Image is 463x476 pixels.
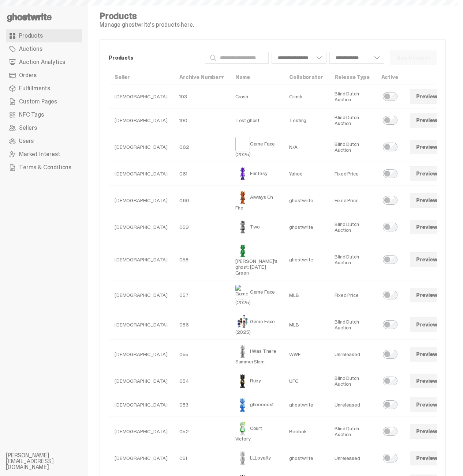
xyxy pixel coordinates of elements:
[173,310,229,340] td: 056
[229,109,284,132] td: Test ghost
[235,285,250,299] img: Game Face (2025)
[329,417,375,446] td: Blind Dutch Auction
[229,393,284,417] td: ghooooost
[19,151,60,157] span: Market Interest
[109,417,173,446] td: [DEMOGRAPHIC_DATA]
[6,82,82,95] a: Fulfillments
[19,86,50,91] span: Fulfillments
[229,340,284,369] td: I Was There SummerSlam
[283,162,329,186] td: Yahoo
[6,161,82,174] a: Terms & Conditions
[283,310,329,340] td: MLB
[229,162,284,186] td: Fantasy
[109,215,173,239] td: [DEMOGRAPHIC_DATA]
[283,239,329,280] td: ghostwrite
[283,280,329,310] td: MLB
[329,310,375,340] td: Blind Dutch Auction
[410,166,444,181] a: Preview
[109,280,173,310] td: [DEMOGRAPHIC_DATA]
[173,340,229,369] td: 055
[19,112,44,118] span: NFC Tags
[283,215,329,239] td: ghostwrite
[410,424,444,439] a: Preview
[283,132,329,162] td: N/A
[410,374,444,388] a: Preview
[329,186,375,215] td: Fixed Price
[173,85,229,109] td: 103
[109,186,173,215] td: [DEMOGRAPHIC_DATA]
[329,280,375,310] td: Fixed Price
[19,72,37,78] span: Orders
[410,288,444,302] a: Preview
[6,108,82,121] a: NFC Tags
[109,85,173,109] td: [DEMOGRAPHIC_DATA]
[173,186,229,215] td: 060
[235,137,250,151] img: Game Face (2025)
[329,215,375,239] td: Blind Dutch Auction
[100,12,194,20] h4: Products
[410,113,444,128] a: Preview
[173,132,229,162] td: 062
[100,22,194,28] p: Manage ghostwrite's products here.
[229,446,284,470] td: LLLoyalty
[6,29,82,42] a: Products
[221,74,224,80] span: ▾
[410,317,444,332] a: Preview
[229,369,284,393] td: Ruby
[109,239,173,280] td: [DEMOGRAPHIC_DATA]
[109,70,173,85] th: Seller
[329,70,375,85] th: Release Type
[229,239,284,280] td: [PERSON_NAME]'s ghost: [DATE] Green
[283,70,329,85] th: Collaborator
[329,239,375,280] td: Blind Dutch Auction
[173,109,229,132] td: 100
[329,109,375,132] td: Blind Dutch Auction
[229,417,284,446] td: Court Victory
[381,74,398,80] a: Active
[6,42,82,56] a: Auctions
[283,85,329,109] td: Crash
[410,89,444,104] a: Preview
[229,280,284,310] td: Game Face (2025)
[235,314,250,329] img: Game Face (2025)
[19,99,57,105] span: Custom Pages
[235,220,250,234] img: Two
[6,95,82,108] a: Custom Pages
[410,193,444,208] a: Preview
[283,340,329,369] td: WWE
[229,70,284,85] th: Name
[173,369,229,393] td: 054
[19,46,42,52] span: Auctions
[229,132,284,162] td: Game Face (2025)
[19,59,65,65] span: Auction Analytics
[283,369,329,393] td: UFC
[329,132,375,162] td: Blind Dutch Auction
[19,33,43,39] span: Products
[6,121,82,135] a: Sellers
[173,393,229,417] td: 053
[283,417,329,446] td: Reebok
[173,417,229,446] td: 052
[235,344,250,359] img: I Was There SummerSlam
[109,310,173,340] td: [DEMOGRAPHIC_DATA]
[410,451,444,465] a: Preview
[6,453,94,470] li: [PERSON_NAME][EMAIL_ADDRESS][DOMAIN_NAME]
[283,446,329,470] td: ghostwrite
[173,215,229,239] td: 059
[229,215,284,239] td: Two
[283,393,329,417] td: ghostwrite
[6,135,82,148] a: Users
[109,340,173,369] td: [DEMOGRAPHIC_DATA]
[19,138,34,144] span: Users
[235,397,250,412] img: ghooooost
[283,186,329,215] td: ghostwrite
[235,166,250,181] img: Fantasy
[229,85,284,109] td: Crash
[410,347,444,362] a: Preview
[109,55,199,60] p: Products
[109,132,173,162] td: [DEMOGRAPHIC_DATA]
[329,85,375,109] td: Blind Dutch Auction
[109,109,173,132] td: [DEMOGRAPHIC_DATA]
[410,252,444,267] a: Preview
[173,239,229,280] td: 058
